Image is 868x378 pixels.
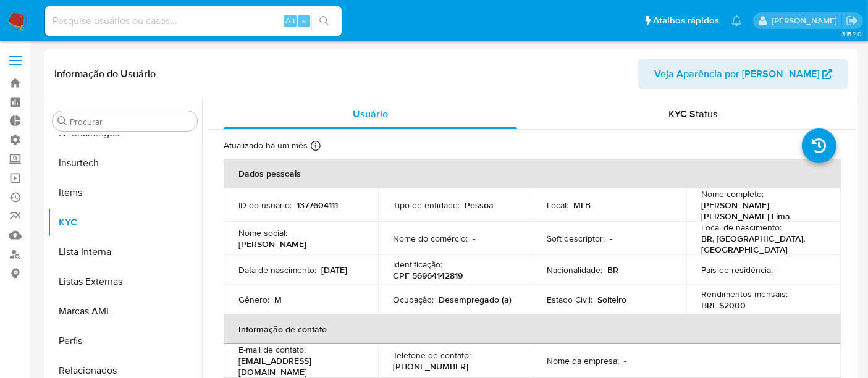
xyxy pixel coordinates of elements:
[48,148,202,178] button: Insurtech
[701,199,821,222] p: [PERSON_NAME] [PERSON_NAME] Lima
[274,294,282,305] p: M
[393,199,460,211] p: Tipo de entidade :
[547,199,569,211] p: Local :
[701,264,773,275] p: País de residência :
[701,288,788,300] p: Rendimentos mensais :
[353,107,388,121] span: Usuário
[574,199,591,211] p: MLB
[653,14,719,27] span: Atalhos rápidos
[547,264,603,275] p: Nacionalidade :
[48,237,202,267] button: Lista Interna
[54,68,156,80] h1: Informação do Usuário
[547,355,620,366] p: Nome da empresa :
[238,294,269,305] p: Gênero :
[393,294,434,305] p: Ocupação :
[669,107,718,121] span: KYC Status
[393,361,468,372] p: [PHONE_NUMBER]
[393,270,463,281] p: CPF 56964142819
[547,233,605,244] p: Soft descriptor :
[238,355,358,377] p: [EMAIL_ADDRESS][DOMAIN_NAME]
[48,267,202,296] button: Listas Externas
[70,116,192,127] input: Procurar
[48,178,202,208] button: Items
[224,314,841,344] th: Informação de contato
[731,15,742,26] a: Notificações
[846,14,859,27] a: Sair
[224,140,308,151] p: Atualizado há um mês
[547,294,593,305] p: Estado Civil :
[45,13,342,29] input: Pesquise usuários ou casos...
[297,199,338,211] p: 1377604111
[608,264,619,275] p: BR
[598,294,627,305] p: Solteiro
[238,238,306,250] p: [PERSON_NAME]
[238,264,316,275] p: Data de nascimento :
[701,300,746,311] p: BRL $2000
[638,59,848,89] button: Veja Aparência por [PERSON_NAME]
[238,344,306,355] p: E-mail de contato :
[393,350,471,361] p: Telefone de contato :
[393,259,442,270] p: Identificação :
[393,233,468,244] p: Nome do comércio :
[48,208,202,237] button: KYC
[238,227,287,238] p: Nome social :
[473,233,475,244] p: -
[48,296,202,326] button: Marcas AML
[285,15,295,27] span: Alt
[439,294,512,305] p: Desempregado (a)
[224,159,841,188] th: Dados pessoais
[311,12,337,30] button: search-icon
[654,59,819,89] span: Veja Aparência por [PERSON_NAME]
[772,15,841,27] p: alexandra.macedo@mercadolivre.com
[321,264,347,275] p: [DATE]
[57,116,67,126] button: Procurar
[625,355,627,366] p: -
[701,188,764,199] p: Nome completo :
[701,233,821,255] p: BR, [GEOGRAPHIC_DATA], [GEOGRAPHIC_DATA]
[701,222,782,233] p: Local de nascimento :
[302,15,306,27] span: s
[778,264,780,275] p: -
[238,199,292,211] p: ID do usuário :
[610,233,613,244] p: -
[465,199,494,211] p: Pessoa
[48,326,202,356] button: Perfis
